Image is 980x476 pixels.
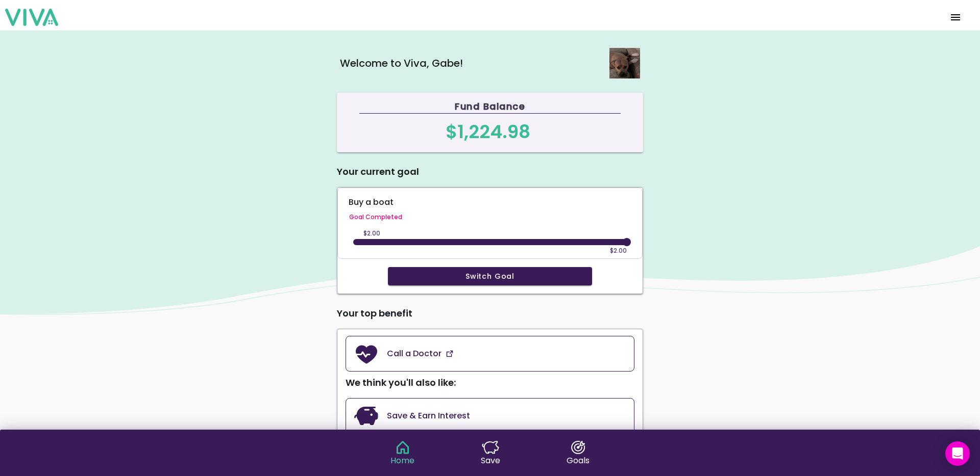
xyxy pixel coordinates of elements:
img: singleWord.home [394,441,411,454]
ion-text: Switch Goal [465,273,514,280]
ion-text: Home [390,454,414,467]
a: singleWord.homeHome [390,441,414,466]
ion-text: Fund Balance [359,99,620,114]
img: amenity [446,350,454,358]
a: Switch Goal [346,267,634,285]
p: Your current goal [337,165,643,179]
p: Buy a boat [349,196,634,217]
a: Buy a boatGoal Completed$2.00$2.00 [337,188,643,259]
ion-text: Save & Earn Interest [387,410,470,422]
img: singleWord.goals [570,441,587,454]
img: amenity [354,341,379,366]
a: singleWord.goalsGoals [567,441,590,466]
img: singleWord.save [482,441,499,454]
p: Your top benefit [337,306,643,321]
a: Call a Doctor [346,336,634,372]
ion-text: Call a Doctor [387,348,442,360]
ion-text: Save [481,454,500,467]
ion-text: $1,224.98 [446,119,530,145]
ion-text: Goal Completed [349,213,634,222]
ion-text: Goals [567,454,590,467]
span: $2.00 [363,229,380,237]
a: Fund Balance$1,224.98 [337,93,643,152]
div: Open Intercom Messenger [945,441,970,466]
ion-text: We think you'll also like : [346,376,456,389]
a: singleWord.saveSave [481,441,500,466]
ion-text: Welcome to Viva , Gabe! [340,56,463,71]
img: amenity [354,404,379,428]
span: $2.00 [610,246,627,255]
a: Save & Earn Interest [346,398,634,434]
